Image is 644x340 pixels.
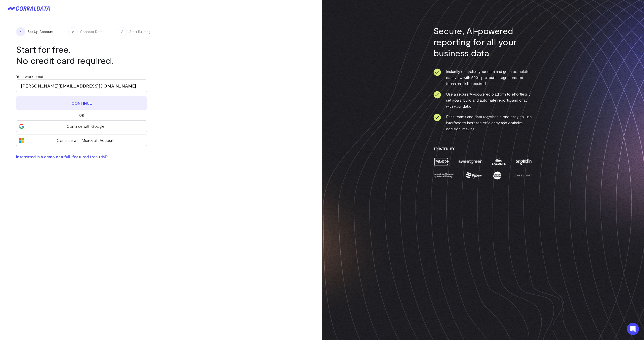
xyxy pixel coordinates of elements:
h3: Trusted By [433,147,533,151]
span: Continue with Microsoft Account [27,137,144,143]
span: Set Up Account [28,29,53,34]
span: Connect Data [80,29,103,34]
li: Use a secure AI-powered platform to effortlessly set goals, build and automate reports, and chat ... [433,91,533,109]
span: 1 [16,27,25,36]
button: Continue with Microsoft Account [16,135,147,146]
h3: Secure, AI-powered reporting for all your business data [433,25,533,58]
button: Continue [16,96,147,110]
div: Open Intercom Messenger [627,323,639,335]
a: Interested in a demo or a full-featured free trial? [16,154,108,159]
input: Enter your work email address [16,79,147,92]
span: Start Building [129,29,150,34]
li: Instantly centralize your data and get a complete data view with 500+ pre-built integrations—no t... [433,68,533,87]
li: Bring teams and data together in one easy-to-use interface to increase efficiency and optimize de... [433,114,533,132]
button: Continue with Google [16,120,147,132]
span: 2 [68,27,77,36]
span: Or [79,113,84,118]
h1: Start for free. No credit card required. [16,44,147,66]
label: Your work email: [16,74,44,79]
span: Continue with Google [27,123,144,129]
span: 3 [118,27,127,36]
